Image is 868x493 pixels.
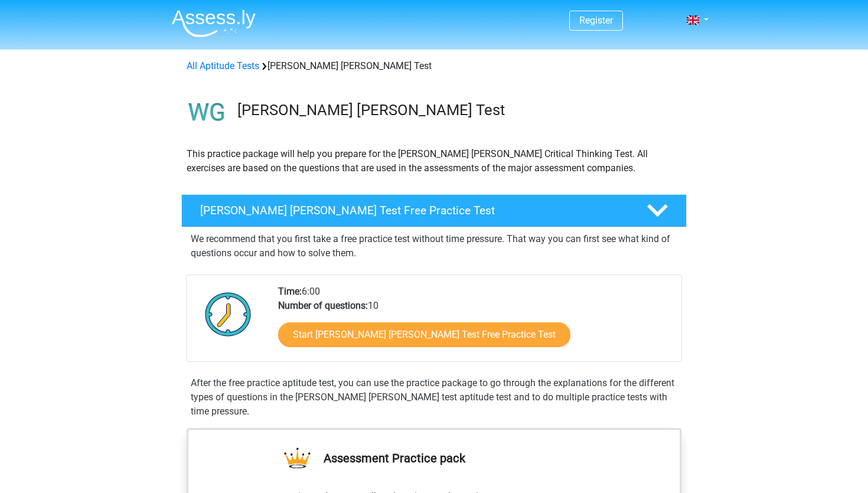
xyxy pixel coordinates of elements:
img: watson glaser test [182,87,232,138]
a: Start [PERSON_NAME] [PERSON_NAME] Test Free Practice Test [278,322,570,347]
p: We recommend that you first take a free practice test without time pressure. That way you can fir... [191,232,677,260]
div: 6:00 10 [269,285,681,361]
b: Time: [278,286,302,297]
b: Number of questions: [278,300,368,311]
div: [PERSON_NAME] [PERSON_NAME] Test [182,59,686,73]
div: After the free practice aptitude test, you can use the practice package to go through the explana... [186,376,682,419]
a: Register [579,15,613,26]
img: Assessly [172,9,256,37]
p: This practice package will help you prepare for the [PERSON_NAME] [PERSON_NAME] Critical Thinking... [187,147,681,175]
a: All Aptitude Tests [187,60,259,71]
h4: [PERSON_NAME] [PERSON_NAME] Test Free Practice Test [200,204,628,217]
h3: [PERSON_NAME] [PERSON_NAME] Test [237,101,677,119]
img: Clock [198,285,258,344]
a: [PERSON_NAME] [PERSON_NAME] Test Free Practice Test [177,194,691,227]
